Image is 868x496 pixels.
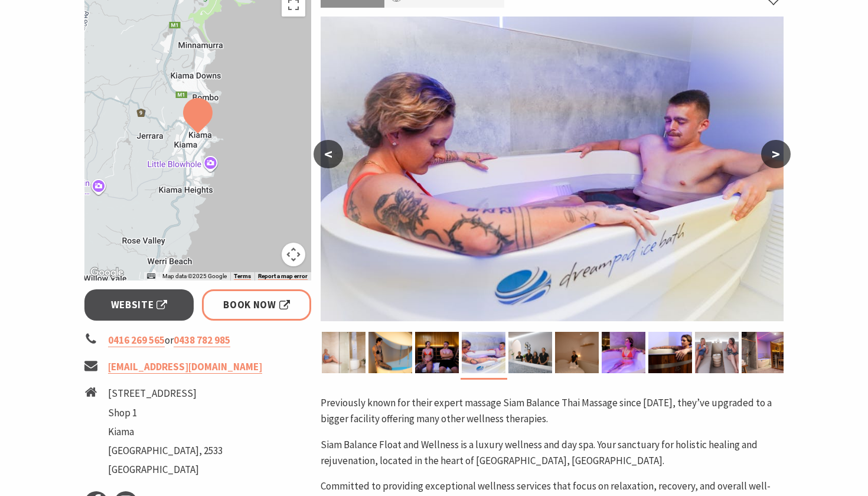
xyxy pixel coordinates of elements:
span: Book Now [223,297,290,313]
img: Cold Plunge [602,332,645,373]
button: Map camera controls [282,243,305,266]
li: Shop 1 [108,405,223,421]
li: Kiama [108,424,223,440]
p: Siam Balance Float and Wellness is a luxury wellness and day spa. Your sanctuary for holistic hea... [321,437,784,469]
li: [GEOGRAPHIC_DATA], 2533 [108,443,223,459]
a: Click to see this area on Google Maps [87,265,126,280]
button: > [761,140,791,168]
li: or [84,332,311,348]
img: Cold Plunge [462,332,505,373]
a: 0416 269 565 [108,334,165,347]
a: Report a map error [258,273,308,280]
li: [GEOGRAPHIC_DATA] [108,462,223,478]
a: [EMAIL_ADDRESS][DOMAIN_NAME] [108,360,262,374]
img: Cold Plunge [648,332,692,373]
img: Infrares Sauna [415,332,459,373]
a: Terms (opens in new tab) [234,273,251,280]
a: Book Now [202,289,311,321]
li: [STREET_ADDRESS] [108,386,223,402]
img: Lounge area [695,332,739,373]
img: Float Room [368,332,412,373]
button: Keyboard shortcuts [147,272,155,280]
img: Steam Room and Spa Bath Room [322,332,366,373]
img: Cold Plunge [321,17,784,321]
img: Google [87,265,126,280]
img: Treatment Room [555,332,599,373]
span: Map data ©2025 Google [162,273,227,279]
img: Sauna and Cold Plunge Room [742,332,785,373]
a: 0438 782 985 [174,334,230,347]
a: Website [84,289,194,321]
span: Website [111,297,168,313]
img: Meet our team of qualified massage therapists, dedicated to helping you relax and rejuvenate. [508,332,552,373]
button: < [314,140,343,168]
p: Previously known for their expert massage Siam Balance Thai Massage since [DATE], they’ve upgrade... [321,395,784,427]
